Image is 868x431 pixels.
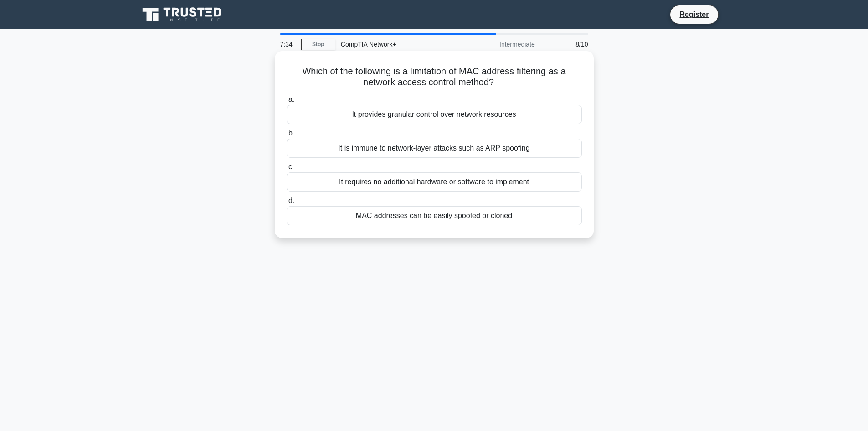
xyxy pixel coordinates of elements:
h5: Which of the following is a limitation of MAC address filtering as a network access control method? [286,66,583,88]
div: It requires no additional hardware or software to implement [287,172,582,192]
div: 7:34 [275,35,301,53]
div: CompTIA Network+ [335,35,461,53]
span: c. [288,163,294,171]
div: 8/10 [540,35,594,53]
a: Stop [301,39,335,50]
div: It provides granular control over network resources [287,105,582,124]
a: Register [674,9,714,20]
span: b. [288,129,294,137]
span: a. [288,95,294,103]
div: MAC addresses can be easily spoofed or cloned [287,206,582,225]
div: It is immune to network-layer attacks such as ARP spoofing [287,139,582,158]
div: Intermediate [461,35,540,53]
span: d. [288,197,294,204]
